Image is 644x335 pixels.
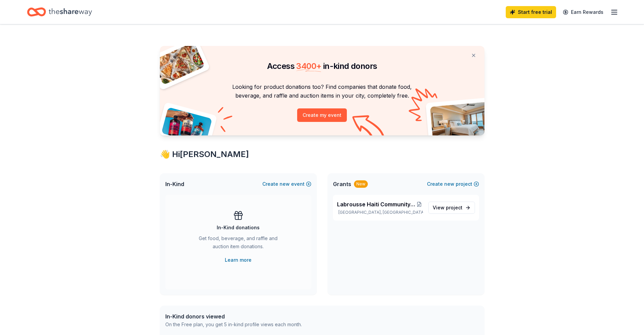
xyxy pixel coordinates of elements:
span: Grants [333,180,351,188]
a: Earn Rewards [559,6,607,18]
img: Curvy arrow [352,115,386,140]
img: Pizza [152,42,205,85]
span: View [433,204,462,212]
span: Access in-kind donors [267,61,377,71]
a: Start free trial [506,6,556,18]
div: 👋 Hi [PERSON_NAME] [160,149,484,160]
p: Looking for product donations too? Find companies that donate food, beverage, and raffle and auct... [168,82,476,100]
a: Home [27,4,92,20]
span: Labrousse Haiti Community School - [GEOGRAPHIC_DATA] [337,200,416,208]
button: Create my event [297,108,347,122]
span: new [444,180,454,188]
span: 3400 + [296,61,321,71]
div: On the Free plan, you get 5 in-kind profile views each month. [165,320,302,329]
div: New [354,180,368,188]
a: View project [428,202,475,214]
div: Get food, beverage, and raffle and auction item donations. [192,234,284,253]
div: In-Kind donations [217,224,260,232]
div: In-Kind donors viewed [165,312,302,320]
p: [GEOGRAPHIC_DATA], [GEOGRAPHIC_DATA] [337,210,423,215]
span: In-Kind [165,180,184,188]
button: Createnewproject [427,180,479,188]
span: project [446,205,462,210]
a: Learn more [225,256,252,264]
button: Createnewevent [262,180,311,188]
span: new [280,180,290,188]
